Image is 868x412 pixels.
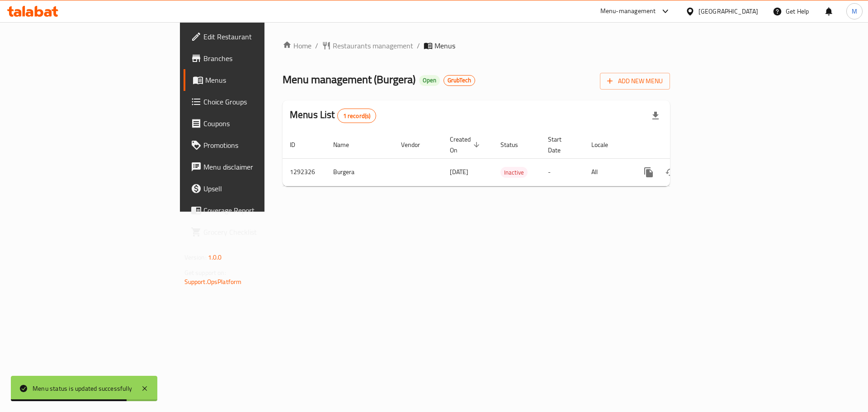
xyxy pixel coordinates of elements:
a: Choice Groups [184,91,325,113]
span: Locale [591,139,620,150]
a: Branches [184,47,325,69]
span: Get support on: [184,267,226,279]
span: Edit Restaurant [203,31,318,42]
div: Menu status is updated successfully [33,384,132,393]
table: enhanced table [283,131,732,186]
span: [DATE] [450,166,468,178]
span: Status [500,139,530,150]
a: Support.OpsPlatform [184,276,242,288]
a: Menus [184,69,325,91]
div: Inactive [500,167,528,178]
button: more [638,161,660,183]
span: Menus [205,75,318,85]
a: Grocery Checklist [184,221,325,243]
span: Name [333,139,361,150]
span: Version: [184,251,207,263]
a: Menu disclaimer [184,156,325,178]
span: Inactive [500,167,528,178]
span: Choice Groups [203,96,318,107]
h2: Menus List [290,108,376,123]
span: Coupons [203,118,318,129]
span: Start Date [548,134,573,156]
span: Add New Menu [607,76,663,87]
a: Restaurants management [322,40,413,51]
span: Promotions [203,140,318,151]
span: Grocery Checklist [203,227,318,237]
span: 1 record(s) [338,112,376,120]
nav: breadcrumb [283,40,670,51]
span: GrubTech [444,76,475,84]
span: Menus [434,40,455,51]
div: Export file [645,105,666,127]
span: Created On [450,134,482,156]
a: Edit Restaurant [184,26,325,47]
a: Promotions [184,134,325,156]
a: Upsell [184,178,325,199]
span: Menu disclaimer [203,161,318,172]
div: Open [419,75,440,86]
span: Branches [203,53,318,64]
span: Upsell [203,183,318,194]
span: ID [290,139,307,150]
span: 1.0.0 [208,251,222,263]
span: Restaurants management [333,40,413,51]
span: Menu management ( Burgera ) [283,69,415,90]
span: Vendor [401,139,432,150]
td: All [584,158,631,186]
span: M [852,6,857,16]
th: Actions [631,131,732,159]
span: Coverage Report [203,205,318,216]
span: Open [419,76,440,84]
div: Total records count [337,109,377,123]
td: - [541,158,584,186]
button: Add New Menu [600,73,670,90]
div: Menu-management [600,6,656,17]
a: Coupons [184,113,325,134]
li: / [417,40,420,51]
button: Change Status [660,161,681,183]
a: Coverage Report [184,199,325,221]
td: Burgera [326,158,394,186]
div: [GEOGRAPHIC_DATA] [698,6,758,16]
